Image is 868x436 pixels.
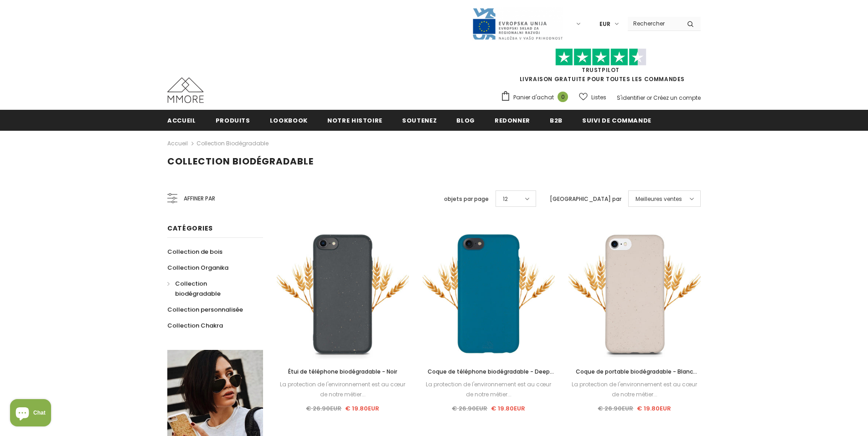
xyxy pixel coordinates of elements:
span: B2B [550,116,563,125]
a: Redonner [495,110,530,130]
span: Étui de téléphone biodégradable - Noir [288,368,397,375]
img: Faites confiance aux étoiles pilotes [555,48,646,66]
a: Créez un compte [653,94,701,102]
span: € 26.90EUR [306,404,341,413]
a: Collection biodégradable [196,139,269,147]
a: Accueil [167,138,188,149]
a: Coque de téléphone biodégradable - Deep Sea Blue [423,367,555,377]
span: Lookbook [270,116,308,125]
input: Search Site [628,17,680,30]
span: Collection de bois [167,247,222,256]
span: Listes [591,93,606,102]
span: Accueil [167,116,196,125]
a: Étui de téléphone biodégradable - Noir [277,367,409,377]
a: Collection personnalisée [167,302,243,318]
span: or [646,94,652,102]
span: Produits [216,116,250,125]
a: Lookbook [270,110,308,130]
span: € 26.90EUR [452,404,487,413]
span: Redonner [495,116,530,125]
span: Collection Organika [167,263,228,272]
a: soutenez [402,110,437,130]
a: Javni Razpis [472,20,563,27]
span: LIVRAISON GRATUITE POUR TOUTES LES COMMANDES [501,52,701,83]
a: Collection Chakra [167,318,223,333]
a: Notre histoire [327,110,382,130]
span: Collection Chakra [167,321,223,330]
a: S'identifier [617,94,645,102]
span: Notre histoire [327,116,382,125]
a: Collection biodégradable [167,276,253,302]
span: 0 [558,92,568,102]
a: Blog [456,110,475,130]
a: Coque de portable biodégradable - Blanc naturel [568,367,701,377]
span: soutenez [402,116,437,125]
a: Accueil [167,110,196,130]
label: objets par page [444,195,489,204]
span: Panier d'achat [513,93,554,102]
span: € 26.90EUR [598,404,633,413]
span: EUR [599,20,610,29]
label: [GEOGRAPHIC_DATA] par [550,195,621,204]
span: € 19.80EUR [637,404,671,413]
a: Collection Organika [167,260,228,276]
div: La protection de l'environnement est au cœur de notre métier... [568,380,701,400]
span: Coque de téléphone biodégradable - Deep Sea Blue [428,368,554,385]
a: Listes [579,89,606,105]
inbox-online-store-chat: Shopify online store chat [7,399,54,429]
span: 12 [503,195,508,204]
span: Coque de portable biodégradable - Blanc naturel [576,368,697,385]
a: B2B [550,110,563,130]
div: La protection de l'environnement est au cœur de notre métier... [423,380,555,400]
a: Produits [216,110,250,130]
img: Javni Razpis [472,7,563,41]
span: Affiner par [184,194,215,204]
span: Collection biodégradable [167,155,314,168]
img: Cas MMORE [167,77,204,103]
a: Suivi de commande [582,110,651,130]
span: Blog [456,116,475,125]
a: Panier d'achat 0 [501,91,573,104]
span: Collection biodégradable [175,279,221,298]
span: Suivi de commande [582,116,651,125]
span: € 19.80EUR [491,404,525,413]
span: Collection personnalisée [167,305,243,314]
div: La protection de l'environnement est au cœur de notre métier... [277,380,409,400]
span: € 19.80EUR [345,404,379,413]
span: Catégories [167,224,213,233]
span: Meilleures ventes [635,195,682,204]
a: Collection de bois [167,244,222,260]
a: TrustPilot [582,66,620,74]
